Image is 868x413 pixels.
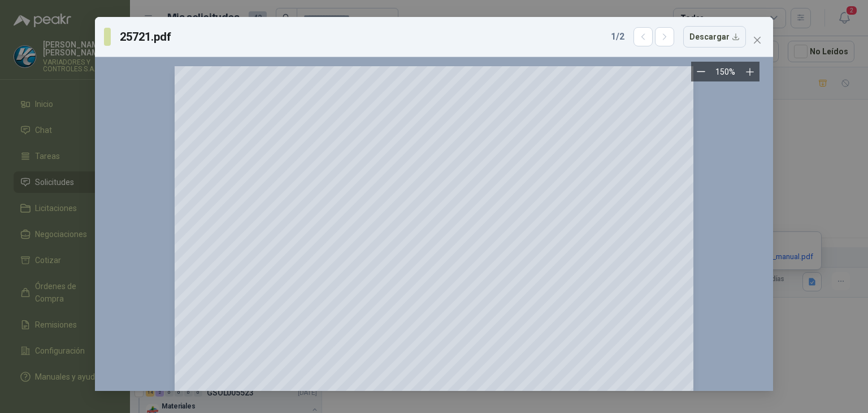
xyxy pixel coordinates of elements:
button: Descargar [683,26,746,48]
span: close [753,36,762,45]
div: 150 % [715,66,735,78]
button: Close [748,31,766,49]
button: Zoom out [691,62,711,81]
h3: 25721.pdf [120,28,173,45]
span: 1 / 2 [611,30,624,44]
button: Zoom in [740,62,759,81]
